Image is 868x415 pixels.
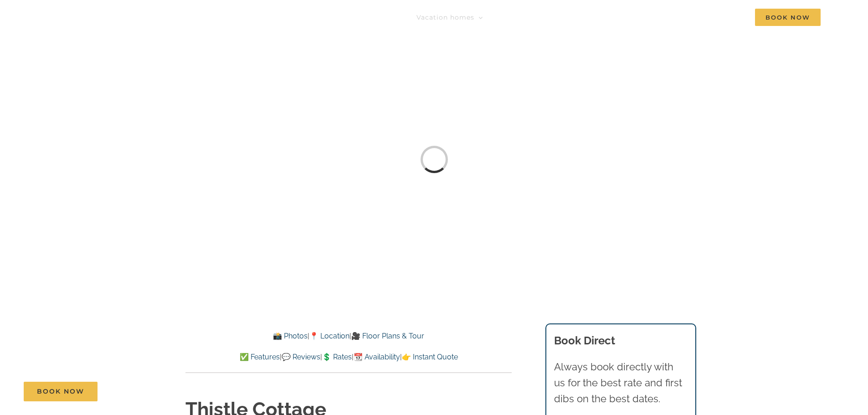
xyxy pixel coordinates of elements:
img: Branson Family Retreats Logo [47,10,202,31]
nav: Main Menu [416,8,821,26]
p: | | | | [185,351,512,363]
b: Book Direct [554,334,615,347]
span: Book Now [37,388,84,395]
a: About [655,8,685,26]
a: ✅ Features [240,353,280,361]
p: | | [185,330,512,342]
span: Deals & More [578,14,626,20]
span: Things to do [503,14,549,20]
a: 📆 Availability [354,353,400,361]
span: About [655,14,677,20]
a: 👉 Instant Quote [402,353,458,361]
a: 🎥 Floor Plans & Tour [351,332,424,340]
a: Book Now [24,382,98,401]
a: Things to do [503,8,558,26]
a: Vacation homes [416,8,483,26]
span: Contact [706,14,734,20]
span: Book Now [755,9,821,26]
a: 📍 Location [309,332,349,340]
a: 💲 Rates [322,353,352,361]
div: Loading... [416,141,453,178]
a: Contact [706,8,734,26]
a: 📸 Photos [273,332,308,340]
span: Vacation homes [416,14,474,20]
p: Always book directly with us for the best rate and first dibs on the best dates. [554,359,687,407]
a: 💬 Reviews [282,353,320,361]
a: Deals & More [578,8,634,26]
